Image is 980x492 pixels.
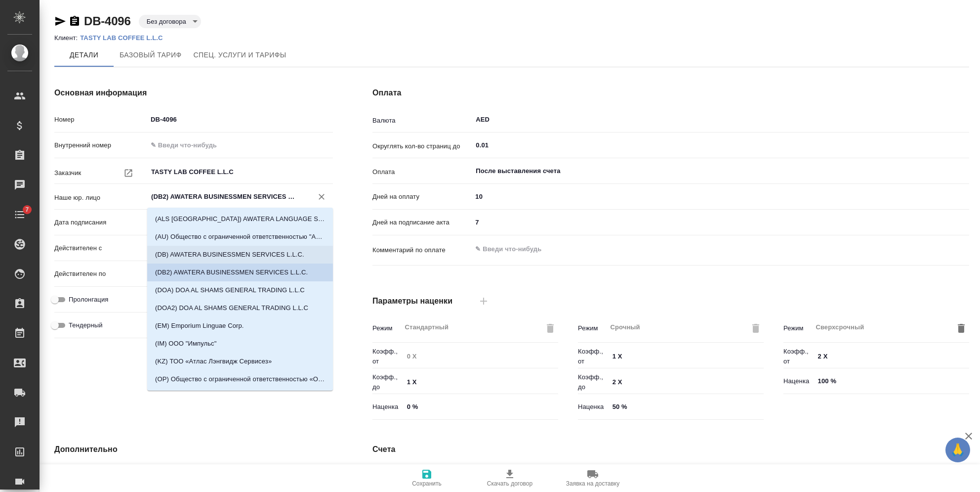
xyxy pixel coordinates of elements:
p: (AU) Общество с ограниченной ответственностью "АЛС" [155,232,325,242]
input: ✎ Введи что-нибудь [472,215,969,229]
p: Дата подписания [54,218,147,227]
button: Очистить [315,190,328,204]
button: Скопировать ссылку для ЯМессенджера [54,15,66,27]
span: Базовый тариф [120,49,182,61]
input: ✎ Введи что-нибудь [815,374,969,388]
span: Сохранить [412,480,442,487]
p: Действителен с [54,243,147,253]
p: (IM) ООО "Импульс" [155,339,216,349]
p: Номер [54,115,147,125]
p: Наценка [372,402,404,412]
p: Округлять кол-во страниц до [372,141,472,151]
p: Дней на оплату [372,192,472,202]
p: Коэфф., до [578,372,609,392]
input: ✎ Введи что-нибудь [609,400,764,414]
h4: Параметры наценки [372,295,472,307]
p: (ALS [GEOGRAPHIC_DATA]) AWATERA LANGUAGE SOLUTIONS (ALS [GEOGRAPHIC_DATA]) [155,214,325,224]
h4: Основная информация [54,87,333,99]
a: DB-4096 [84,14,131,28]
p: Наше юр. лицо [54,193,147,203]
p: Наценка [578,402,609,412]
input: ✎ Введи что-нибудь [609,350,764,364]
button: Скачать договор [468,464,551,492]
p: Действителен по [54,269,147,279]
a: 7 [2,202,37,227]
p: (EM) Emporium Linguae Corp. [155,321,244,331]
span: Тендерный [69,320,103,330]
p: Заказчик [54,168,81,178]
p: Коэфф., от [372,347,404,366]
p: Валюта [372,116,472,126]
button: Open [964,144,966,146]
p: (DB) AWATERA BUSINESSMEN SERVICES L.L.C. [155,250,304,260]
input: ✎ Введи что-нибудь [147,138,333,152]
p: (DOA2) DOA AL SHAMS GENERAL TRADING L.L.C [155,303,308,313]
p: Коэфф., до [372,372,404,392]
p: Внутренний номер [54,140,147,150]
p: Дней на подписание акта [372,218,472,227]
button: Сохранить [385,464,468,492]
span: Спец. услуги и тарифы [194,49,286,61]
span: 7 [19,205,35,215]
input: ✎ Введи что-нибудь [404,375,558,390]
h4: Дополнительно [54,444,333,455]
span: Скачать договор [487,480,532,487]
button: Перейти к контрагентам клиента [118,162,139,184]
button: 🙏 [945,438,970,462]
p: Наценка [783,376,815,386]
button: Скопировать ссылку [69,15,81,27]
input: ✎ Введи что-нибудь [472,189,969,204]
h4: Счета [372,444,969,455]
span: Заявка на доставку [566,480,619,487]
input: ✎ Введи что-нибудь [147,112,333,127]
nav: breadcrumb [54,33,969,43]
p: Режим [783,323,812,333]
span: Пролонгация [69,295,108,305]
input: ✎ Введи что-нибудь [609,375,764,390]
input: ✎ Введи что-нибудь [815,350,969,364]
div: Без договора [139,15,201,28]
span: Детали [60,49,108,61]
p: Коэфф., от [578,347,609,366]
span: 🙏 [949,440,966,460]
p: Оплата [372,167,472,177]
p: Клиент: [54,34,80,42]
p: Коэфф., от [783,347,815,366]
button: Open [964,170,966,172]
p: (DB2) AWATERA BUSINESSMEN SERVICES L.L.C. [155,268,308,277]
p: (OP) Общество с ограниченной ответственностью «Онлайн переводы» [155,374,325,384]
button: Удалить режим [954,321,969,336]
p: Комментарий по оплате [372,245,472,255]
h4: Оплата [372,87,969,99]
p: Режим [372,323,401,333]
button: Open [964,117,966,119]
p: (KZ) ТОО «Атлас Лэнгвидж Сервисез» [155,357,272,366]
input: Пустое поле [404,350,558,364]
p: (DOA) DOA AL SHAMS GENERAL TRADING L.L.C [155,285,305,295]
button: Без договора [144,17,189,26]
input: ✎ Введи что-нибудь [404,400,558,414]
button: Close [327,196,329,198]
a: TASTY LAB COFFEE L.L.C [80,34,170,42]
p: Режим [578,323,606,333]
button: Open [327,171,329,173]
button: Заявка на доставку [551,464,634,492]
